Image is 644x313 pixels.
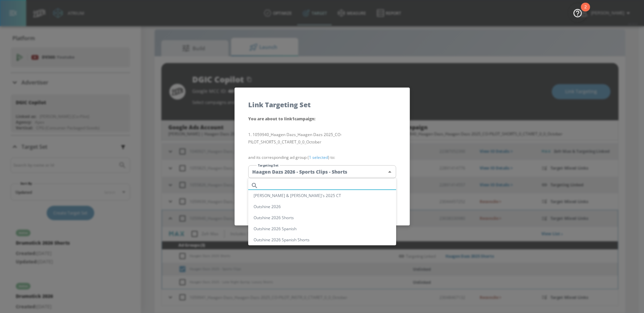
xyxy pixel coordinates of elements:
[248,190,396,201] li: [PERSON_NAME] & [PERSON_NAME]'s 2025 CT
[584,7,587,16] div: 2
[248,212,396,223] li: Outshine 2026 Shorts
[248,234,396,245] li: Outshine 2026 Spanish Shorts
[248,223,396,234] li: Outshine 2026 Spanish
[568,3,587,22] button: Open Resource Center, 2 new notifications
[248,201,396,212] li: Outshine 2026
